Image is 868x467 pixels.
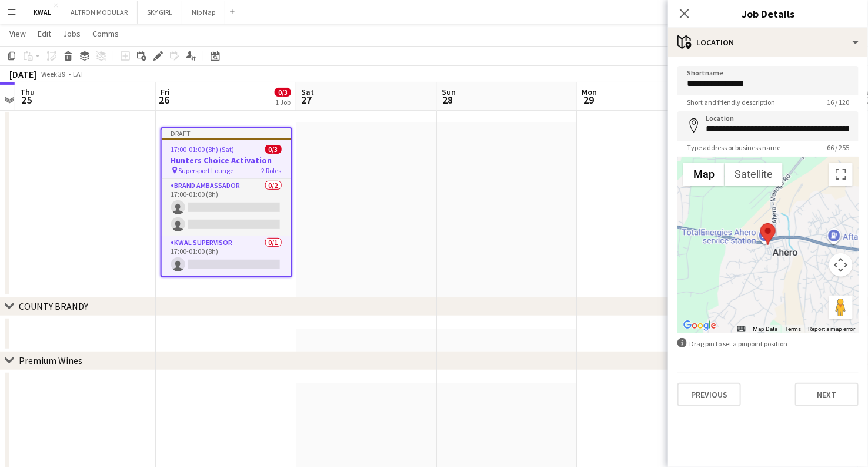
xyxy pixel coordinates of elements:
span: 66 / 255 [817,143,859,152]
button: Map camera controls [829,253,853,277]
span: Sat [301,87,314,97]
button: KWAL [24,1,61,24]
button: Map Data [753,325,777,333]
div: COUNTY BRANDY [19,300,88,312]
span: 17:00-01:00 (8h) (Sat) [171,145,235,154]
div: EAT [73,69,84,78]
app-job-card: Draft17:00-01:00 (8h) (Sat)0/3Hunters Choice Activation Supersport Lounge2 RolesBrand Ambassador0... [161,127,292,277]
span: Type address or business name [677,143,790,152]
span: 29 [580,93,597,107]
span: 0/3 [265,145,282,154]
span: 27 [299,93,314,107]
span: Thu [20,87,35,97]
span: View [9,28,26,39]
a: View [5,26,31,41]
span: Supersport Lounge [179,166,234,175]
a: Edit [33,26,56,41]
span: Edit [38,28,51,39]
h3: Job Details [668,6,868,21]
span: 16 / 120 [817,98,859,107]
span: Jobs [63,28,81,39]
a: Report a map error [808,326,855,332]
div: Location [668,28,868,57]
button: Keyboard shortcuts [737,325,746,333]
button: Show street map [683,163,725,186]
span: Fri [161,87,170,97]
a: Jobs [58,26,85,41]
div: Drag pin to set a pinpoint position [677,338,859,349]
button: Toggle fullscreen view [829,163,853,186]
span: Mon [582,87,597,97]
span: 25 [18,93,35,107]
span: Week 39 [39,69,68,78]
button: Nip Nap [182,1,225,24]
button: Previous [677,383,741,406]
app-card-role: KWAL SUPERVISOR0/117:00-01:00 (8h) [162,236,291,276]
div: Premium Wines [19,355,82,366]
button: SKY GIRL [138,1,182,24]
app-card-role: Brand Ambassador0/217:00-01:00 (8h) [162,179,291,236]
span: 28 [440,93,456,107]
span: Short and friendly description [677,98,784,107]
span: Comms [92,28,119,39]
button: Show satellite imagery [725,163,783,186]
button: ALTRON MODULAR [61,1,138,24]
a: Terms (opens in new tab) [784,326,801,332]
button: Next [795,383,859,406]
div: 1 Job [275,98,291,107]
div: Draft [162,128,291,138]
span: Sun [442,87,456,97]
div: [DATE] [9,68,36,80]
h3: Hunters Choice Activation [162,155,291,165]
a: Open this area in Google Maps (opens a new window) [680,318,719,333]
a: Comms [88,26,123,41]
span: 0/3 [275,88,291,97]
span: 2 Roles [262,166,282,175]
img: Google [680,318,719,333]
span: 26 [159,93,170,107]
button: Drag Pegman onto the map to open Street View [829,296,853,319]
